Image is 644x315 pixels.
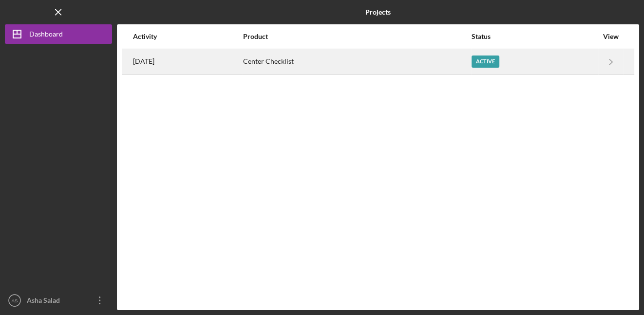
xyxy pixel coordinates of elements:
div: Activity [133,33,242,40]
text: AS [12,298,18,303]
time: 2025-07-17 01:56 [133,57,154,65]
div: Active [472,56,499,68]
div: Product [243,33,471,40]
div: Asha Salad [24,291,88,313]
div: Center Checklist [243,50,471,74]
b: Projects [365,8,391,16]
button: Dashboard [5,24,112,44]
div: View [599,33,623,40]
div: Status [472,33,598,40]
div: Dashboard [29,24,63,46]
button: ASAsha Salad [5,291,112,310]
